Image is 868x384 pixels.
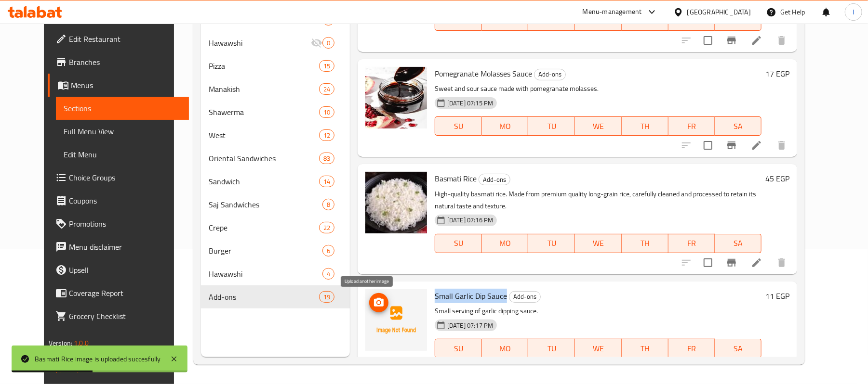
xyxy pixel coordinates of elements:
span: Menus [71,79,181,91]
button: SA [715,339,761,358]
span: Oriental Sandwiches [209,153,319,164]
span: TH [626,342,665,356]
button: SA [715,234,761,253]
span: SA [719,119,758,133]
div: Add-ons [534,69,566,80]
span: Sections [64,102,181,114]
div: Burger6 [201,239,350,262]
a: Menus [48,74,189,97]
div: items [319,291,334,303]
button: delete [770,134,793,157]
span: Crepe [209,222,319,233]
div: Add-ons [479,174,510,185]
span: 6 [323,246,334,256]
span: Full Menu View [64,126,181,137]
button: Branch-specific-item [720,29,743,52]
div: Menu-management [583,6,642,18]
button: MO [482,339,529,358]
span: Version: [49,337,72,349]
a: Grocery Checklist [48,305,189,328]
span: Sandwich [209,176,319,187]
a: Coverage Report [48,282,189,305]
span: WE [579,14,618,28]
span: Promotions [69,218,181,230]
img: Small Garlic Dip Sauce [365,289,427,351]
span: Shawerma [209,106,319,118]
span: Edit Restaurant [69,33,181,45]
span: MO [486,119,525,133]
div: items [322,268,334,280]
span: Hawawshi [209,37,311,49]
span: Choice Groups [69,172,181,183]
a: Edit Restaurant [48,27,189,51]
span: Coverage Report [69,287,181,299]
span: Pomegranate Molasses Sauce [435,66,532,81]
img: Basmati Rice [365,172,427,233]
span: MO [486,14,525,28]
div: West12 [201,124,350,147]
button: TH [622,116,668,136]
button: WE [575,339,622,358]
div: Add-ons [509,291,541,303]
button: delete [770,251,793,274]
span: SU [439,119,478,133]
button: TU [528,339,575,358]
button: FR [668,339,715,358]
p: Sweet and sour sauce made with pomegranate molasses. [435,83,761,95]
a: Edit menu item [751,35,762,46]
span: 19 [320,293,334,302]
span: Branches [69,56,181,68]
div: Oriental Sandwiches83 [201,147,350,170]
span: FR [672,14,711,28]
span: SA [719,236,758,250]
span: 83 [320,154,334,163]
span: TU [532,119,571,133]
span: Select to update [698,253,718,273]
a: Upsell [48,258,189,282]
span: [DATE] 07:15 PM [443,99,497,108]
span: 22 [320,223,334,232]
span: SU [439,236,478,250]
p: High-quality basmati rice. Made from premium quality long-grain rice, carefully cleaned and proce... [435,188,761,212]
div: items [322,199,334,210]
div: Pizza15 [201,54,350,77]
span: Pizza [209,60,319,72]
span: Select to update [698,30,718,51]
nav: Menu sections [201,4,350,312]
span: Edit Menu [64,149,181,160]
button: SA [715,116,761,136]
div: items [319,60,334,72]
span: Grocery Checklist [69,310,181,322]
span: TH [626,119,665,133]
div: Add-ons19 [201,285,350,308]
button: upload picture [369,293,388,312]
span: TH [626,236,665,250]
span: TU [532,236,571,250]
h6: 45 EGP [765,172,789,185]
div: Sandwich14 [201,170,350,193]
a: Choice Groups [48,166,189,189]
span: Burger [209,245,322,256]
p: Small serving of garlic dipping sauce. [435,305,761,317]
a: Sections [56,97,189,120]
span: Add-ons [209,291,319,303]
span: [DATE] 07:16 PM [443,216,497,225]
button: Branch-specific-item [720,251,743,274]
div: Manakish24 [201,77,350,101]
span: I [853,7,854,17]
a: Edit menu item [751,140,762,151]
button: delete [770,356,793,379]
span: 8 [323,200,334,209]
div: items [319,176,334,187]
span: West [209,129,319,141]
a: Edit menu item [751,257,762,269]
span: Hawawshi [209,268,322,280]
button: Branch-specific-item [720,134,743,157]
span: WE [579,236,618,250]
a: Promotions [48,212,189,235]
span: FR [672,236,711,250]
span: 10 [320,108,334,117]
